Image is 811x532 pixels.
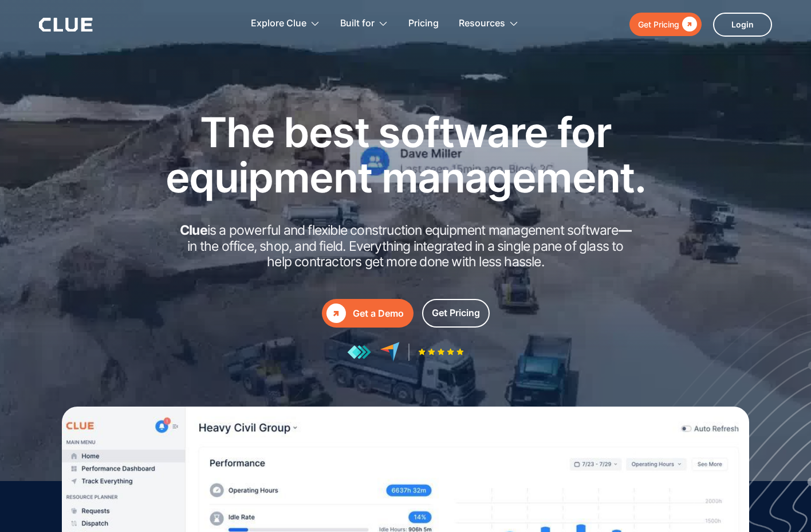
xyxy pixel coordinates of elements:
[322,299,414,328] a: Get a Demo
[148,109,663,200] h1: The best software for equipment management.
[679,17,697,31] div: 
[459,6,505,42] div: Resources
[251,6,320,42] div: Explore Clue
[380,342,400,362] img: reviews at capterra
[619,222,631,238] strong: —
[408,6,439,42] a: Pricing
[176,223,635,270] h2: is a powerful and flexible construction equipment management software in the office, shop, and fi...
[713,13,772,37] a: Login
[422,299,490,328] a: Get Pricing
[326,304,346,323] div: 
[432,306,480,320] div: Get Pricing
[638,17,679,31] div: Get Pricing
[629,13,702,36] a: Get Pricing
[180,222,207,238] strong: Clue
[418,348,464,356] img: Five-star rating icon
[340,6,388,42] div: Built for
[459,6,519,42] div: Resources
[347,345,371,360] img: reviews at getapp
[251,6,306,42] div: Explore Clue
[340,6,375,42] div: Built for
[353,306,404,321] div: Get a Demo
